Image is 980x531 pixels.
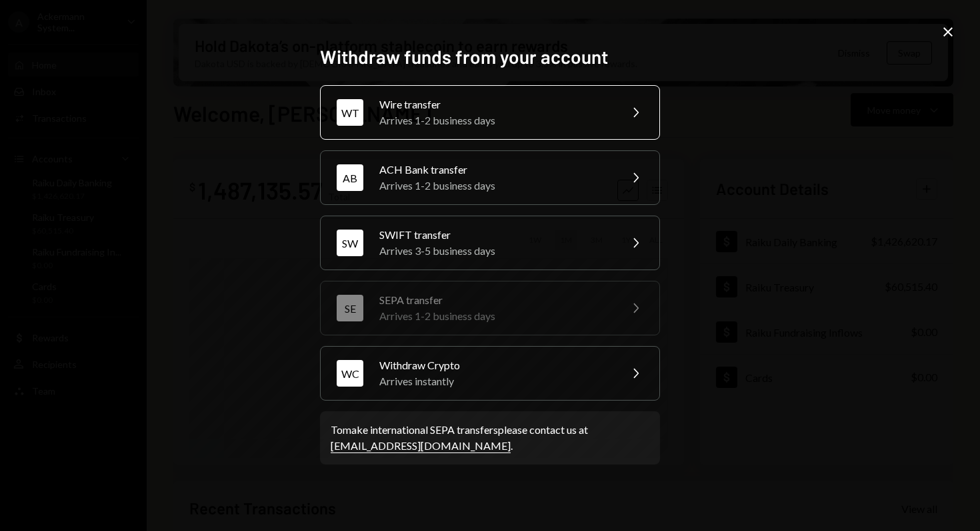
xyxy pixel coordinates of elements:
[320,281,660,335] button: SESEPA transferArrives 1-2 business days
[331,439,511,453] a: [EMAIL_ADDRESS][DOMAIN_NAME]
[320,85,660,140] button: WTWire transferArrives 1-2 business days
[337,164,363,191] div: AB
[337,99,363,126] div: WT
[331,422,649,454] div: To make international SEPA transfers please contact us at .
[337,230,363,256] div: SW
[337,295,363,321] div: SE
[320,346,660,401] button: WCWithdraw CryptoArrives instantly
[337,360,363,387] div: WC
[379,357,611,373] div: Withdraw Crypto
[379,292,611,308] div: SEPA transfer
[379,178,611,194] div: Arrives 1-2 business days
[379,308,611,324] div: Arrives 1-2 business days
[379,112,611,128] div: Arrives 1-2 business days
[320,216,660,270] button: SWSWIFT transferArrives 3-5 business days
[379,373,611,389] div: Arrives instantly
[379,96,611,112] div: Wire transfer
[379,162,611,178] div: ACH Bank transfer
[379,243,611,259] div: Arrives 3-5 business days
[320,44,660,70] h2: Withdraw funds from your account
[379,227,611,243] div: SWIFT transfer
[320,150,660,205] button: ABACH Bank transferArrives 1-2 business days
